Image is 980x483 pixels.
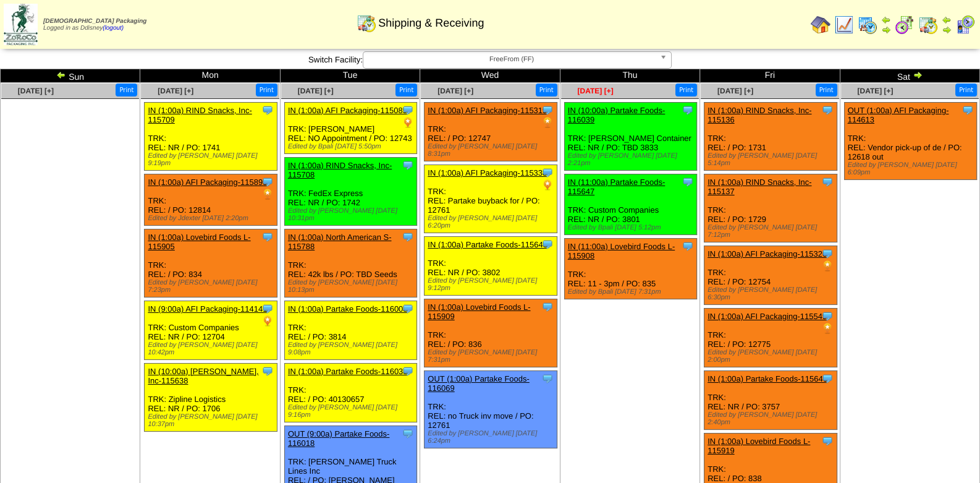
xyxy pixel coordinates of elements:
a: IN (1:00a) Lovebird Foods L-115905 [148,233,250,251]
img: Tooltip [541,104,554,116]
img: Tooltip [402,104,414,116]
div: Edited by [PERSON_NAME] [DATE] 6:20pm [428,215,556,229]
a: IN (1:00a) AFI Packaging-115549 [708,312,827,321]
div: Edited by [PERSON_NAME] [DATE] 2:00pm [708,349,836,364]
button: Print [816,83,837,96]
a: [DATE] [+] [158,87,193,95]
div: Edited by [PERSON_NAME] [DATE] 10:31pm [288,207,416,222]
div: Edited by [PERSON_NAME] [DATE] 9:19pm [148,152,276,167]
img: Tooltip [821,310,834,322]
a: IN (1:00a) Partake Foods-116038 [288,367,408,376]
div: Edited by Jdexter [DATE] 2:20pm [148,215,276,222]
img: calendarinout.gif [357,13,376,33]
td: Thu [560,69,699,83]
div: Edited by [PERSON_NAME] [DATE] 9:16pm [288,404,416,419]
a: (logout) [103,25,124,32]
td: Wed [420,69,560,83]
img: PO [541,179,554,191]
div: Edited by [PERSON_NAME] [DATE] 8:31pm [428,143,556,158]
a: IN (1:00a) Lovebird Foods L-115919 [708,437,810,455]
div: Edited by [PERSON_NAME] [DATE] 6:30pm [708,286,836,301]
div: Edited by [PERSON_NAME] [DATE] 9:08pm [288,341,416,356]
a: [DATE] [+] [437,87,473,95]
div: Edited by Bpali [DATE] 5:12pm [568,224,696,231]
img: Tooltip [821,104,834,116]
button: Print [675,83,697,96]
div: Edited by [PERSON_NAME] [DATE] 2:40pm [708,411,836,426]
img: arrowleft.gif [881,15,891,25]
div: TRK: REL: / PO: 12775 [704,309,837,367]
img: Tooltip [402,427,414,440]
div: TRK: REL: NR / PO: 3802 [425,237,557,296]
a: IN (1:00a) RIND Snacks, Inc-115136 [708,106,811,124]
img: arrowleft.gif [942,15,952,25]
img: home.gif [811,15,830,35]
img: Tooltip [541,301,554,313]
img: Tooltip [821,372,834,385]
a: IN (1:00a) Lovebird Foods L-115909 [428,302,530,321]
a: IN (9:00a) AFI Packaging-114141 [148,304,267,314]
div: TRK: REL: / PO: 1731 [704,103,837,171]
img: arrowleft.gif [56,70,66,80]
div: Edited by [PERSON_NAME] [DATE] 9:12pm [428,277,556,292]
img: Tooltip [961,104,974,116]
a: IN (1:00a) North American S-115788 [288,233,392,251]
span: [DATE] [+] [857,87,893,95]
div: Edited by [PERSON_NAME] [DATE] 7:31pm [428,349,556,364]
img: calendarprod.gif [858,15,877,35]
div: TRK: Zipline Logistics REL: NR / PO: 1706 [145,364,277,432]
div: Edited by Bpali [DATE] 5:50pm [288,143,416,150]
img: Tooltip [402,302,414,315]
div: Edited by [PERSON_NAME] [DATE] 2:21pm [568,152,696,167]
img: Tooltip [261,365,274,377]
img: arrowright.gif [913,70,923,80]
img: Tooltip [821,247,834,260]
div: Edited by [PERSON_NAME] [DATE] 10:13pm [288,279,416,294]
div: Edited by [PERSON_NAME] [DATE] 10:42pm [148,341,276,356]
div: TRK: REL: 42k lbs / PO: TBD Seeds [284,229,416,297]
a: [DATE] [+] [18,87,54,95]
div: Edited by [PERSON_NAME] [DATE] 7:12pm [708,224,836,239]
div: TRK: REL: / PO: 12754 [704,246,837,305]
img: PO [821,322,834,335]
div: TRK: Custom Companies REL: NR / PO: 3801 [564,174,696,235]
div: Edited by [PERSON_NAME] [DATE] 6:09pm [848,161,977,176]
span: Logged in as Ddisney [43,18,146,32]
a: IN (10:00a) Partake Foods-116039 [568,106,665,124]
a: IN (1:00a) AFI Packaging-115319 [428,106,547,115]
img: arrowright.gif [942,25,952,35]
img: Tooltip [261,231,274,243]
div: TRK: REL: / PO: 12814 [145,174,277,226]
div: TRK: REL: no Truck inv move / PO: 12761 [425,371,557,448]
div: TRK: [PERSON_NAME] Container REL: NR / PO: TBD 3833 [564,103,696,171]
div: TRK: REL: / PO: 836 [425,299,557,367]
a: IN (11:00a) Lovebird Foods L-115908 [568,242,675,260]
td: Sat [840,69,979,83]
img: calendarinout.gif [918,15,938,35]
a: [DATE] [+] [577,87,613,95]
img: Tooltip [261,176,274,188]
img: calendarblend.gif [895,15,915,35]
button: Print [256,83,277,96]
button: Print [116,83,137,96]
td: Fri [700,69,840,83]
a: IN (1:00a) Partake Foods-115648 [428,240,547,249]
td: Tue [280,69,420,83]
div: TRK: FedEx Express REL: NR / PO: 1742 [284,158,416,226]
a: IN (1:00a) AFI Packaging-115326 [708,249,827,259]
button: Print [536,83,557,96]
a: IN (1:00a) Partake Foods-116008 [288,304,408,314]
a: IN (1:00a) RIND Snacks, Inc-115709 [148,106,251,124]
div: TRK: REL: / PO: 12747 [425,103,557,161]
div: TRK: REL: NR / PO: 3757 [704,371,837,430]
img: PO [821,260,834,272]
div: TRK: Custom Companies REL: NR / PO: 12704 [145,301,277,360]
img: Tooltip [541,166,554,179]
div: Edited by [PERSON_NAME] [DATE] 7:23pm [148,279,276,294]
img: Tooltip [682,176,694,188]
img: calendarcustomer.gif [955,15,975,35]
